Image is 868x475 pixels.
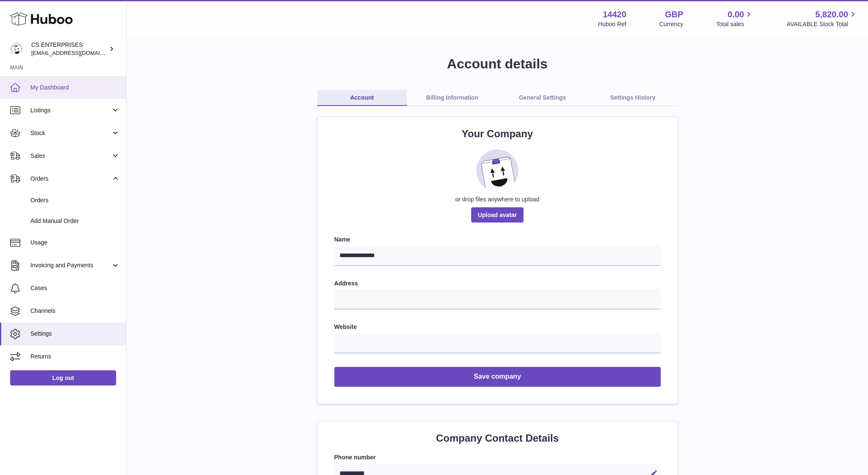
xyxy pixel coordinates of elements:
span: 0.00 [728,9,744,20]
h1: Account details [140,55,854,73]
span: Total sales [716,20,754,28]
span: [EMAIL_ADDRESS][DOMAIN_NAME] [31,49,124,56]
img: csenterprisesholding@gmail.com [10,43,23,55]
a: Account [317,90,407,106]
span: Upload avatar [471,207,524,223]
div: CS ENTERPRISES [31,41,107,57]
span: 5,820.00 [815,9,848,20]
span: Returns [30,353,120,361]
span: Cases [30,284,120,292]
span: Channels [30,307,120,315]
a: Billing Information [407,90,497,106]
label: Phone number [334,453,661,461]
span: Usage [30,239,120,247]
span: Sales [30,152,111,160]
span: Orders [30,175,111,183]
a: Log out [10,370,116,385]
strong: GBP [665,9,683,20]
h2: Company Contact Details [334,432,661,445]
a: Settings History [588,90,678,106]
span: Settings [30,330,120,338]
span: AVAILABLE Stock Total [787,20,858,28]
label: Name [334,236,661,244]
span: Invoicing and Payments [30,261,111,269]
a: 0.00 Total sales [716,9,754,28]
span: Add Manual Order [30,217,120,225]
span: Listings [30,106,111,114]
div: Huboo Ref [598,20,627,28]
img: placeholder_image.svg [476,149,518,192]
span: Stock [30,129,111,137]
span: Orders [30,196,120,204]
div: or drop files anywhere to upload [334,195,661,204]
label: Address [334,280,661,288]
label: Website [334,323,661,331]
strong: 14420 [603,9,627,20]
a: 5,820.00 AVAILABLE Stock Total [787,9,858,28]
button: Save company [334,367,661,387]
div: Currency [659,20,684,28]
span: My Dashboard [30,84,120,92]
a: General Settings [497,90,588,106]
h2: Your Company [334,127,661,141]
